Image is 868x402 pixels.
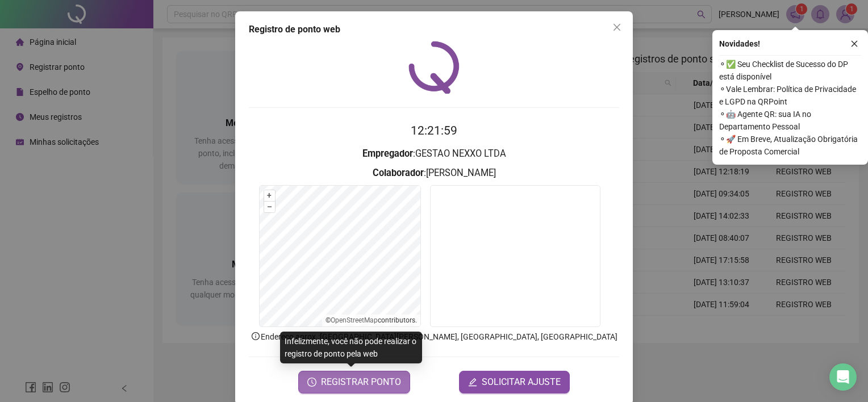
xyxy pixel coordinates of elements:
[307,378,316,387] span: clock-circle
[411,124,457,137] time: 12:21:59
[719,133,861,158] span: ⚬ 🚀 Em Breve, Atualização Obrigatória de Proposta Comercial
[612,23,621,32] span: close
[249,166,619,181] h3: : [PERSON_NAME]
[608,18,626,36] button: Close
[321,375,401,389] span: REGISTRAR PONTO
[251,331,261,341] span: info-circle
[373,167,424,178] strong: Colaborador
[829,363,857,391] div: Open Intercom Messenger
[459,371,570,393] button: editSOLICITAR AJUSTE
[719,58,861,83] span: ⚬ ✅ Seu Checklist de Sucesso do DP está disponível
[249,23,619,36] div: Registro de ponto web
[850,40,858,48] span: close
[482,375,561,389] span: SOLICITAR AJUSTE
[264,190,275,201] button: +
[719,37,760,50] span: Novidades !
[719,83,861,108] span: ⚬ Vale Lembrar: Política de Privacidade e LGPD na QRPoint
[325,316,417,324] li: © contributors.
[249,330,619,343] p: Endereço aprox. : [GEOGRAPHIC_DATA][PERSON_NAME], [GEOGRAPHIC_DATA], [GEOGRAPHIC_DATA]
[298,371,410,393] button: REGISTRAR PONTO
[468,378,477,387] span: edit
[264,202,275,212] button: –
[362,148,413,159] strong: Empregador
[331,316,378,324] a: OpenStreetMap
[719,108,861,133] span: ⚬ 🤖 Agente QR: sua IA no Departamento Pessoal
[280,332,422,363] div: Infelizmente, você não pode realizar o registro de ponto pela web
[408,41,460,94] img: QRPoint
[249,146,619,161] h3: : GESTAO NEXXO LTDA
